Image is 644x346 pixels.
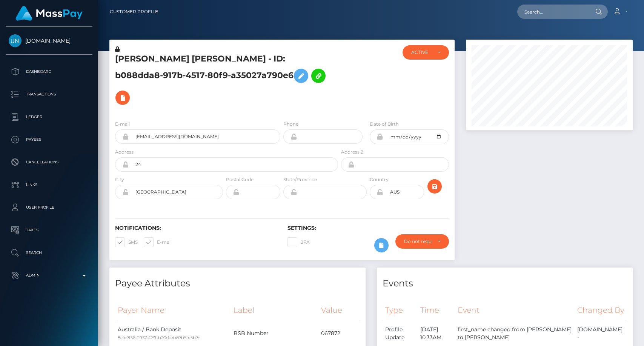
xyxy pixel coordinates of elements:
img: Unlockt.me [9,34,22,47]
td: [DATE] 10:33AM [418,321,455,346]
a: Transactions [6,85,92,104]
div: Do not require [404,238,431,245]
p: Links [9,179,89,191]
p: Cancellations [9,157,89,168]
p: Dashboard [9,66,89,77]
th: Event [455,300,575,321]
p: Ledger [9,111,89,123]
a: Ledger [6,108,92,126]
label: 2FA [287,237,310,247]
label: Date of Birth [370,121,399,128]
a: Payees [6,130,92,149]
label: Country [370,176,389,183]
button: ACTIVE [403,45,449,60]
a: User Profile [6,198,92,217]
td: BSB Number [231,321,318,346]
label: State/Province [283,176,317,183]
th: Label [231,300,318,321]
a: Links [6,175,92,194]
h6: Settings: [287,225,449,231]
th: Payer Name [115,300,231,321]
input: Search... [517,5,588,19]
h4: Payee Attributes [115,277,360,290]
div: ACTIVE [411,49,431,55]
label: E-mail [144,237,172,247]
td: Australia / Bank Deposit [115,321,231,346]
label: E-mail [115,121,130,128]
td: first_name changed from [PERSON_NAME] to [PERSON_NAME] [455,321,575,346]
small: 8cfe7f56-9957-423f-b20d-eb87b5fe5b7c [118,335,200,340]
p: User Profile [9,202,89,213]
th: Changed By [575,300,627,321]
h4: Events [383,277,627,290]
label: Address 2 [341,149,363,155]
label: Address [115,149,134,155]
p: Search [9,247,89,258]
td: 067872 [318,321,360,346]
p: Transactions [9,89,89,100]
label: City [115,176,124,183]
a: Cancellations [6,153,92,172]
span: [DOMAIN_NAME] [6,37,92,44]
img: MassPay Logo [15,6,83,21]
td: [DOMAIN_NAME] - [575,321,627,346]
p: Payees [9,134,89,145]
button: Do not require [395,234,449,249]
td: Profile Update [383,321,418,346]
a: Search [6,243,92,262]
th: Value [318,300,360,321]
label: Phone [283,121,298,128]
label: SMS [115,237,138,247]
a: Taxes [6,221,92,240]
h5: [PERSON_NAME] [PERSON_NAME] - ID: b088dda8-917b-4517-80f9-a35027a790e6 [115,53,334,109]
a: Customer Profile [110,4,158,20]
a: Dashboard [6,62,92,81]
p: Admin [9,270,89,281]
th: Time [418,300,455,321]
p: Taxes [9,225,89,236]
th: Type [383,300,418,321]
h6: Notifications: [115,225,276,231]
label: Postal Code [226,176,254,183]
a: Admin [6,266,92,285]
